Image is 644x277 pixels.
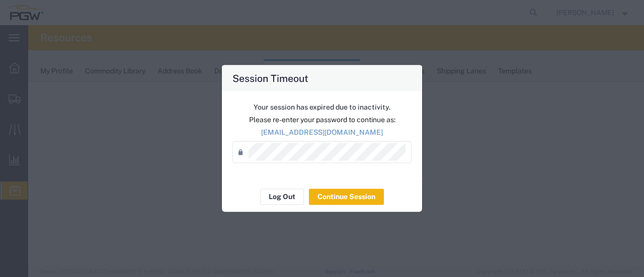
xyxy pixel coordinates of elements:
p: Please re-enter your password to continue as: [232,114,412,125]
p: [EMAIL_ADDRESS][DOMAIN_NAME] [232,127,412,137]
button: Log Out [260,189,304,205]
button: Continue Session [309,189,384,205]
p: Your session has expired due to inactivity. [232,102,412,112]
h4: Session Timeout [232,70,308,85]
